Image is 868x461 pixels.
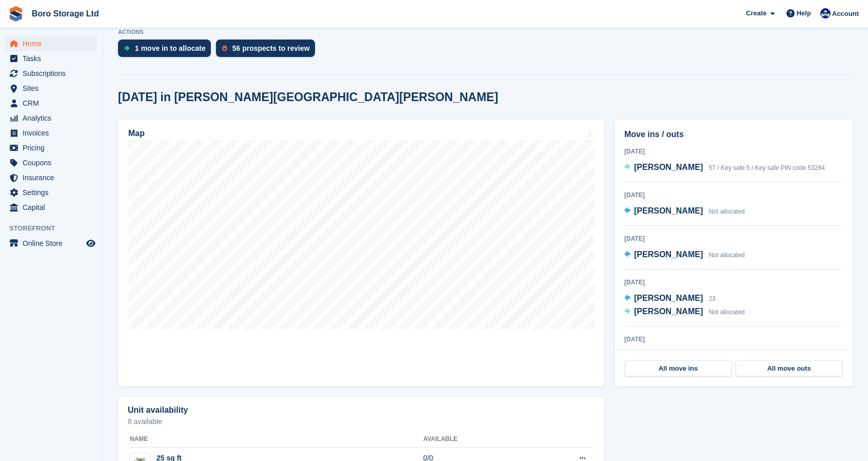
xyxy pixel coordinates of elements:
div: 56 prospects to review [232,44,310,52]
span: Storefront [9,223,102,234]
a: menu [5,170,97,185]
a: menu [5,51,97,66]
a: menu [5,200,97,215]
span: Home [23,36,84,51]
a: [PERSON_NAME] Not allocated [624,205,745,218]
span: Coupons [23,156,84,170]
a: menu [5,156,97,170]
a: Boro Storage Ltd [28,5,103,22]
div: [DATE] [624,234,843,243]
h2: Unit availability [128,406,188,415]
span: 23 [709,295,716,302]
span: Online Store [23,236,84,251]
th: Available [423,431,528,448]
span: Subscriptions [23,66,84,81]
a: All move outs [736,360,842,377]
a: 1 move in to allocate [118,40,216,62]
a: Preview store [85,237,97,249]
span: Sites [23,81,84,95]
span: Capital [23,200,84,215]
span: CRM [23,96,84,110]
a: menu [5,111,97,125]
a: menu [5,236,97,251]
a: menu [5,185,97,200]
span: [PERSON_NAME] [634,206,703,215]
span: Tasks [23,51,84,66]
a: [PERSON_NAME] Not allocated [624,248,745,262]
a: menu [5,96,97,110]
p: ACTIONS [118,29,853,35]
a: menu [5,36,97,51]
span: Not allocated [709,309,745,316]
span: [PERSON_NAME] [634,307,703,316]
span: Insurance [23,170,84,185]
div: 1 move in to allocate [135,44,206,52]
a: menu [5,81,97,95]
span: Invoices [23,126,84,140]
span: Pricing [23,141,84,155]
div: [DATE] [624,335,843,344]
span: Create [746,8,766,18]
div: [DATE] [624,190,843,200]
a: menu [5,141,97,155]
h2: Map [128,129,145,138]
span: Account [832,9,859,19]
img: prospect-51fa495bee0391a8d652442698ab0144808aea92771e9ea1ae160a38d050c398.svg [222,45,227,51]
img: stora-icon-8386f47178a22dfd0bd8f6a31ec36ba5ce8667c1dd55bd0f319d3a0aa187defe.svg [8,6,24,22]
p: 8 available [128,418,595,425]
span: Not allocated [709,252,745,259]
div: [DATE] [624,278,843,287]
div: [DATE] [624,147,843,156]
span: [PERSON_NAME] [634,163,703,171]
a: 56 prospects to review [216,40,320,62]
span: Analytics [23,111,84,125]
img: Tobie Hillier [820,8,831,18]
span: 57 / Key safe 5 / Key safe PIN code 53284 [709,164,825,171]
span: [PERSON_NAME] [634,250,703,259]
span: Settings [23,185,84,200]
a: menu [5,126,97,140]
span: [PERSON_NAME] [634,294,703,302]
h2: [DATE] in [PERSON_NAME][GEOGRAPHIC_DATA][PERSON_NAME] [118,90,498,104]
th: Name [128,431,423,448]
h2: Move ins / outs [624,128,843,141]
span: Help [797,8,811,18]
a: [PERSON_NAME] Not allocated [624,305,745,319]
a: [PERSON_NAME] 57 / Key safe 5 / Key safe PIN code 53284 [624,161,825,175]
a: Map [118,120,604,387]
span: Not allocated [709,208,745,215]
a: All move ins [625,360,732,377]
a: menu [5,66,97,81]
a: [PERSON_NAME] 23 [624,292,716,305]
img: move_ins_to_allocate_icon-fdf77a2bb77ea45bf5b3d319d69a93e2d87916cf1d5bf7949dd705db3b84f3ca.svg [124,45,130,51]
